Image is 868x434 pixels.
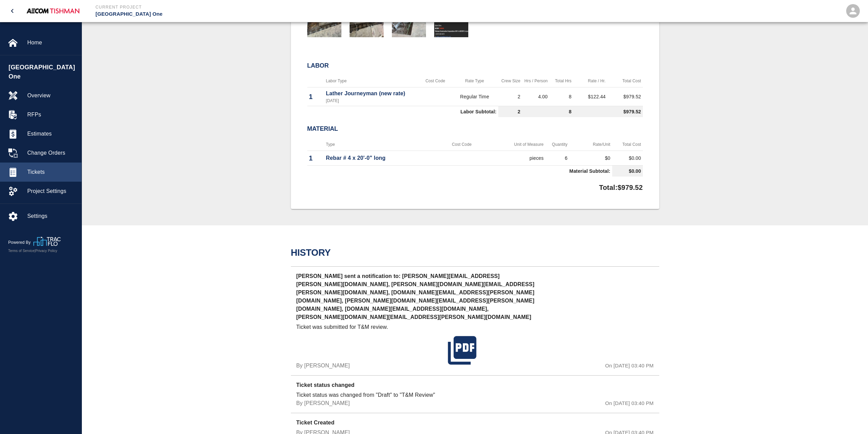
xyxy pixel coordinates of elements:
[612,165,643,177] td: $0.00
[522,75,549,87] th: Hrs / Person
[27,39,76,47] span: Home
[27,149,76,157] span: Change Orders
[27,187,76,195] span: Project Settings
[451,75,498,87] th: Rate Type
[33,237,61,246] img: TracFlo
[599,179,643,193] p: Total: $979.52
[307,106,498,117] td: Labor Subtotal:
[34,249,35,253] span: |
[309,153,323,163] p: 1
[573,87,607,106] td: $122.44
[420,75,451,87] th: Cost Code
[549,75,573,87] th: Total Hrs
[573,106,643,117] td: $979.52
[296,323,445,331] p: Ticket was submitted for T&M review.
[95,4,471,10] p: Current Project
[27,92,76,100] span: Overview
[498,106,522,117] td: 2
[573,75,607,87] th: Rate / Hr.
[27,111,76,119] span: RFPs
[324,138,438,151] th: Type
[27,168,76,176] span: Tickets
[324,75,420,87] th: Labor Type
[291,247,659,258] h2: History
[498,87,522,106] td: 2
[296,362,350,370] p: By [PERSON_NAME]
[607,75,643,87] th: Total Cost
[612,138,643,151] th: Total Cost
[307,62,643,70] h2: Labor
[326,89,418,98] p: Lather Journeyman (new rate)
[307,125,643,133] h2: Material
[35,249,57,253] a: Privacy Policy
[8,249,34,253] a: Terms of Service
[545,138,569,151] th: Quantity
[451,87,498,106] td: Regular Time
[307,165,612,177] td: Material Subtotal:
[27,212,76,220] span: Settings
[24,6,82,16] img: AECOM Tishman
[27,130,76,138] span: Estimates
[296,391,445,399] p: Ticket status was changed from "Draft" to "T&M Review"
[549,87,573,106] td: 8
[569,151,612,165] td: $0
[605,400,653,407] p: On [DATE] 03:40 PM
[612,151,643,165] td: $0.00
[95,10,471,18] p: [GEOGRAPHIC_DATA] One
[522,106,573,117] td: 8
[486,151,545,165] td: pieces
[296,419,535,429] p: Ticket Created
[834,401,868,434] iframe: Chat Widget
[4,3,20,19] button: open drawer
[296,399,350,407] p: By [PERSON_NAME]
[498,75,522,87] th: Crew Size
[309,92,323,102] p: 1
[326,154,436,162] p: Rebar # 4 x 20'-0" long
[296,272,535,323] p: [PERSON_NAME] sent a notification to: [PERSON_NAME][EMAIL_ADDRESS][PERSON_NAME][DOMAIN_NAME], [PE...
[522,87,549,106] td: 4.00
[437,138,486,151] th: Cost Code
[607,87,643,106] td: $979.52
[569,138,612,151] th: Rate/Unit
[8,239,33,246] p: Powered By
[545,151,569,165] td: 6
[486,138,545,151] th: Unit of Measure
[326,98,418,104] p: [DATE]
[9,63,78,81] span: [GEOGRAPHIC_DATA] One
[605,362,653,370] p: On [DATE] 03:40 PM
[296,381,535,391] p: Ticket status changed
